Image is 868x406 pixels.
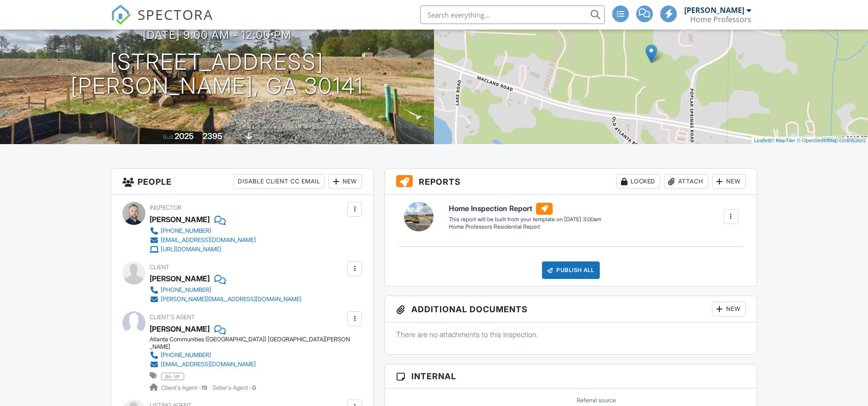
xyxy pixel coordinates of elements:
div: Attach [664,174,708,189]
div: Home Professors Residential Report [449,223,601,231]
h1: [STREET_ADDRESS] [PERSON_NAME], GA 30141 [71,50,363,99]
span: Client's Agent [150,314,195,321]
a: [PERSON_NAME][EMAIL_ADDRESS][DOMAIN_NAME] [150,295,301,304]
span: Client [150,264,169,271]
div: [PERSON_NAME] [150,212,210,226]
div: [PHONE_NUMBER] [161,351,211,359]
div: Publish All [542,261,600,279]
div: | [752,137,868,145]
strong: 0 [252,384,256,391]
a: © OpenStreetMap contributors [797,138,866,143]
div: New [712,174,746,189]
div: Disable Client CC Email [234,174,325,189]
span: ba- vip [161,373,184,380]
label: Referral source [577,396,616,405]
div: 2025 [175,131,194,141]
a: Leaflet [754,138,769,143]
strong: 19 [201,384,207,391]
a: [URL][DOMAIN_NAME] [150,245,256,254]
div: [PERSON_NAME][EMAIL_ADDRESS][DOMAIN_NAME] [161,296,301,303]
a: [PHONE_NUMBER] [150,285,301,295]
div: [URL][DOMAIN_NAME] [161,246,221,253]
div: Atlanta Communities ([GEOGRAPHIC_DATA]) [GEOGRAPHIC_DATA][PERSON_NAME] [150,336,352,351]
div: [EMAIL_ADDRESS][DOMAIN_NAME] [161,236,256,244]
img: The Best Home Inspection Software - Spectora [111,5,131,25]
a: [PERSON_NAME] [150,322,210,336]
a: [EMAIL_ADDRESS][DOMAIN_NAME] [150,236,256,245]
span: Seller's Agent - [212,384,256,391]
a: © MapTiler [771,138,796,143]
div: [PERSON_NAME] [150,272,210,285]
div: [PHONE_NUMBER] [161,227,211,235]
div: 2395 [203,131,223,141]
div: Home Professors [690,15,751,24]
span: slab [253,133,264,140]
span: SPECTORA [138,5,213,24]
input: Search everything... [420,6,605,24]
h3: Reports [385,169,757,195]
span: Client's Agent - [161,384,209,391]
span: sq. ft. [224,133,237,140]
div: This report will be built from your template on [DATE] 3:00am [449,216,601,223]
p: There are no attachments to this inspection. [396,329,746,339]
a: [EMAIL_ADDRESS][DOMAIN_NAME] [150,360,345,369]
a: SPECTORA [111,12,213,32]
h3: Additional Documents [385,296,757,322]
div: Locked [616,174,660,189]
span: Inspector [150,204,181,211]
a: [PHONE_NUMBER] [150,226,256,236]
h3: People [111,169,373,195]
a: [PHONE_NUMBER] [150,351,345,360]
h6: Home Inspection Report [449,203,601,215]
div: [EMAIL_ADDRESS][DOMAIN_NAME] [161,361,256,368]
div: [PHONE_NUMBER] [161,286,211,294]
div: New [328,174,362,189]
div: [PERSON_NAME] [684,6,744,15]
h3: Internal [385,364,757,388]
h3: [DATE] 9:00 am - 12:00 pm [143,29,291,41]
span: Built [163,133,173,140]
div: New [712,302,746,316]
